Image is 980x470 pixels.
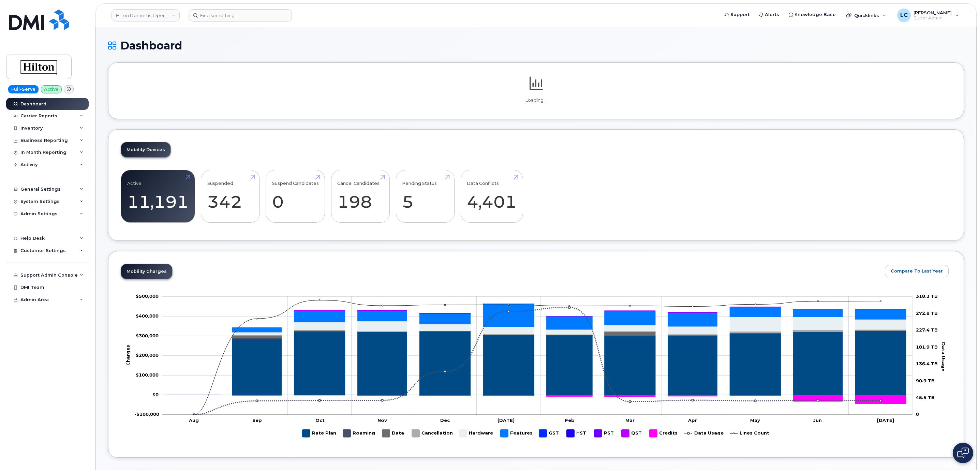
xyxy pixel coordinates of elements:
tspan: Mar [625,417,635,423]
g: $0 [136,372,159,378]
tspan: Sep [252,417,262,423]
g: $0 [136,293,159,299]
tspan: Nov [377,417,387,423]
a: Mobility Devices [121,142,170,157]
h1: Dashboard [108,40,964,52]
tspan: 272.8 TB [916,310,938,316]
tspan: $300,000 [136,333,159,338]
tspan: $500,000 [136,293,159,299]
tspan: 45.5 TB [916,395,935,400]
tspan: Feb [565,417,575,423]
tspan: $200,000 [136,352,159,358]
g: QST [621,427,642,440]
g: Data Usage [684,427,723,440]
g: Lines Count [730,427,769,440]
g: $0 [136,313,159,319]
tspan: $0 [152,392,159,397]
tspan: 181.9 TB [916,344,938,349]
tspan: 227.4 TB [916,327,938,333]
tspan: Jun [813,417,822,423]
tspan: -$100,000 [134,411,159,417]
tspan: Charges [125,344,131,365]
a: Pending Status 5 [402,174,448,219]
g: GST [539,427,560,440]
tspan: Apr [688,417,697,423]
a: Data Conflicts 4,401 [467,174,517,219]
g: PST [594,427,614,440]
g: $0 [136,352,159,358]
tspan: Aug [189,417,199,423]
g: Rate Plan [302,427,336,440]
g: Chart [125,293,946,440]
span: Compare To Last Year [891,268,943,274]
g: Features [500,427,532,440]
tspan: Oct [315,417,325,423]
tspan: 136.4 TB [916,361,938,366]
tspan: May [750,417,760,423]
tspan: Dec [440,417,450,423]
g: Data [382,427,405,440]
img: Open chat [957,447,969,458]
g: $0 [134,411,159,417]
g: Hardware [459,427,493,440]
g: HST [566,427,587,440]
button: Compare To Last Year [885,265,949,277]
p: Loading... [121,97,951,103]
tspan: [DATE] [498,417,515,423]
g: Rate Plan [169,331,906,395]
tspan: 0 [916,411,919,417]
tspan: $100,000 [136,372,159,378]
tspan: $400,000 [136,313,159,319]
a: Suspend Candidates 0 [272,174,319,219]
a: Mobility Charges [121,264,172,279]
a: Active 11,191 [127,174,189,219]
g: Legend [302,427,769,440]
g: Roaming [343,427,375,440]
a: Suspended 342 [207,174,253,219]
tspan: [DATE] [877,417,894,423]
g: Cancellation [412,427,452,440]
tspan: 90.9 TB [916,378,935,383]
g: Credits [169,395,906,403]
g: Credits [649,427,678,440]
g: $0 [136,333,159,338]
a: Cancel Candidates 198 [337,174,383,219]
tspan: Data Usage [941,342,946,371]
tspan: 318.3 TB [916,293,938,299]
